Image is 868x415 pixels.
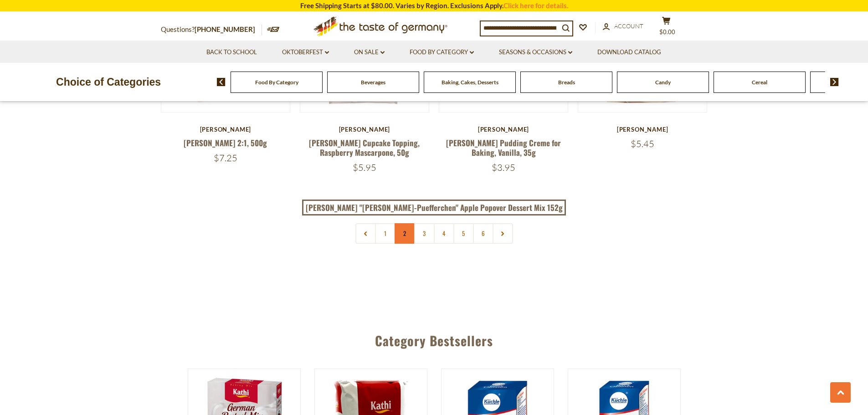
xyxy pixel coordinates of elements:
a: Cereal [752,79,767,86]
a: Food By Category [255,79,298,86]
a: 6 [473,223,493,244]
div: [PERSON_NAME] [439,126,569,133]
a: [PERSON_NAME] Pudding Creme for Baking, Vanilla, 35g [446,137,561,158]
a: 4 [434,223,454,244]
a: Baking, Cakes, Desserts [442,79,498,86]
a: Seasons & Occasions [499,47,572,57]
a: Breads [558,79,575,86]
span: $7.25 [214,152,237,164]
img: previous arrow [217,78,226,86]
div: [PERSON_NAME] [578,126,708,133]
a: Food By Category [410,47,474,57]
a: Download Catalog [597,47,661,57]
a: Click here for details. [503,1,568,10]
a: [PERSON_NAME] 2:1, 500g [184,137,267,149]
a: 5 [453,223,474,244]
a: 1 [375,223,395,244]
img: next arrow [830,78,839,86]
a: 2 [395,223,415,244]
a: On Sale [354,47,385,57]
a: [PHONE_NUMBER] [195,25,255,33]
a: Candy [655,79,671,86]
a: [PERSON_NAME] Cupcake Topping, Raspberry Mascarpone, 50g [309,137,420,158]
a: Oktoberfest [282,47,329,57]
div: [PERSON_NAME] [300,126,430,133]
a: Account [603,21,643,31]
div: Category Bestsellers [118,320,751,357]
span: $3.95 [492,162,515,173]
a: Beverages [361,79,385,86]
span: $5.45 [631,138,654,149]
span: $0.00 [659,28,675,36]
a: 3 [414,223,435,244]
div: [PERSON_NAME] [161,126,291,133]
span: Account [614,22,643,30]
a: Back to School [206,47,257,57]
span: $5.95 [353,162,376,173]
button: $0.00 [653,16,680,39]
a: [PERSON_NAME] "[PERSON_NAME]-Puefferchen" Apple Popover Dessert Mix 152g [302,200,566,216]
p: Questions? [161,24,262,36]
